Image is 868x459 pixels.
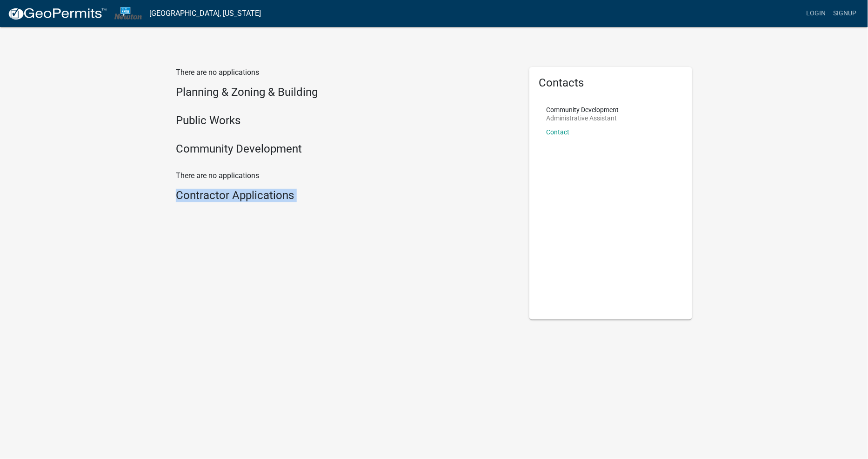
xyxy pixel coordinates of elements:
img: City of Newton, Iowa [114,7,142,20]
p: There are no applications [176,67,515,78]
p: Administrative Assistant [546,115,619,121]
a: Contact [546,128,569,136]
a: Login [803,5,830,22]
h4: Community Development [176,142,515,156]
a: Signup [830,5,861,22]
p: Community Development [546,106,619,113]
p: There are no applications [176,170,515,181]
wm-workflow-list-section: Contractor Applications [176,189,515,206]
a: [GEOGRAPHIC_DATA], [US_STATE] [149,6,261,21]
h5: Contacts [539,76,683,90]
h4: Contractor Applications [176,189,515,202]
h4: Public Works [176,114,515,127]
h4: Planning & Zoning & Building [176,86,515,99]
